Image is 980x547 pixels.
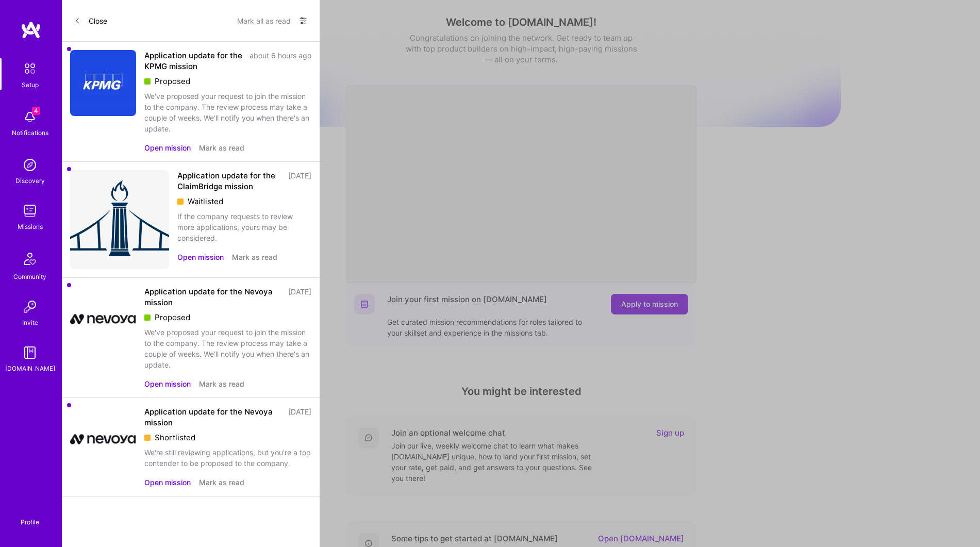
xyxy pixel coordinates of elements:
[144,76,311,87] div: Proposed
[144,91,311,134] div: We've proposed your request to join the mission to the company. The review process may take a cou...
[177,196,311,207] div: Waitlisted
[20,155,40,175] img: discovery
[288,286,311,308] div: [DATE]
[5,363,55,374] div: [DOMAIN_NAME]
[18,221,43,232] div: Missions
[177,211,311,243] div: If the company requests to review more applications, yours may be considered.
[144,477,191,488] button: Open mission
[199,142,244,153] button: Mark as read
[20,201,40,221] img: teamwork
[21,517,39,526] div: Profile
[144,312,311,323] div: Proposed
[20,296,40,317] img: Invite
[22,317,38,328] div: Invite
[21,21,41,39] img: logo
[32,107,40,115] span: 4
[144,447,311,469] div: We're still reviewing applications, but you're a top contender to be proposed to the company.
[15,175,45,186] div: Discovery
[20,342,40,363] img: guide book
[144,286,282,308] div: Application update for the Nevoya mission
[70,170,169,269] img: Company Logo
[250,50,311,72] div: about 6 hours ago
[18,246,42,271] img: Community
[144,50,243,72] div: Application update for the KPMG mission
[144,327,311,370] div: We've proposed your request to join the mission to the company. The review process may take a cou...
[288,406,311,428] div: [DATE]
[144,142,191,153] button: Open mission
[199,477,244,488] button: Mark as read
[70,50,136,116] img: Company Logo
[144,406,282,428] div: Application update for the Nevoya mission
[17,506,43,526] a: Profile
[19,58,41,79] img: setup
[144,432,311,443] div: Shortlisted
[20,107,40,127] img: bell
[199,378,244,389] button: Mark as read
[13,271,46,282] div: Community
[177,252,224,262] button: Open mission
[70,286,136,352] img: Company Logo
[288,170,311,192] div: [DATE]
[232,252,277,262] button: Mark as read
[12,127,48,138] div: Notifications
[22,79,39,90] div: Setup
[74,12,107,29] button: Close
[177,170,282,192] div: Application update for the ClaimBridge mission
[70,406,136,472] img: Company Logo
[237,12,291,29] button: Mark all as read
[144,378,191,389] button: Open mission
